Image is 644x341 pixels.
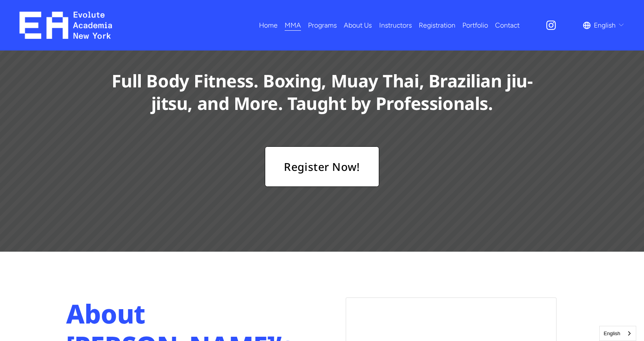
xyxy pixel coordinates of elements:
a: About Us [344,18,372,32]
a: Register Now! [265,146,379,187]
aside: Language selected: English [599,326,636,341]
a: Home [259,18,278,32]
a: Instructors [379,18,412,32]
a: folder dropdown [308,18,337,32]
strong: Full Body Fitness. Boxing, Muay Thai, Brazilian jiu-jitsu, and More. Taught by Professionals. [112,69,533,115]
a: English [600,326,636,341]
span: MMA [285,19,301,31]
span: Programs [308,19,337,31]
a: Contact [495,18,520,32]
div: language picker [583,18,625,32]
span: English [594,19,616,31]
a: folder dropdown [285,18,301,32]
a: Registration [419,18,455,32]
a: Portfolio [462,18,488,32]
img: EA [19,12,112,39]
a: Instagram [545,19,557,31]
